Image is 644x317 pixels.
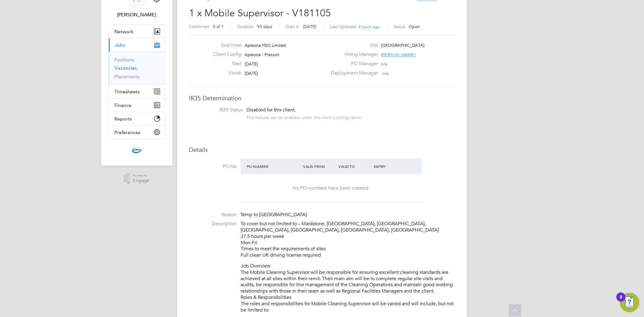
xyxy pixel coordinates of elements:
[245,71,258,76] span: [DATE]
[327,51,378,58] label: Hiring Manager
[124,173,149,184] a: Powered byEngage
[245,161,302,172] div: PO Number
[115,116,132,122] span: Reports
[133,178,149,183] span: Engage
[286,24,300,29] label: Start In
[195,107,243,113] label: IR35 Status
[132,145,142,155] img: cbwstaffingsolutions-logo-retina.png
[394,24,405,29] label: Status
[115,57,135,62] a: Positions
[115,42,125,48] span: Jobs
[109,126,165,139] button: Preferences
[109,52,165,85] div: Jobs
[327,70,378,76] label: Deployment Manager
[115,74,140,79] a: Placements
[241,263,455,313] p: Job Overview The Mobile Cleaning Supervisor will be responsible for ensuring excellent cleaning s...
[109,38,165,52] button: Jobs
[238,24,254,29] label: Duration
[247,185,416,191] div: No PO numbers have been created.
[108,145,165,155] a: Go to home page
[133,173,149,178] span: Powered by
[381,61,387,67] span: n/a
[208,61,242,67] label: Start
[620,293,639,312] button: Open Resource Center, 8 new notifications
[245,52,279,57] span: Apleona - Pretium
[381,43,425,48] span: [GEOGRAPHIC_DATA]
[372,161,408,172] div: Expiry
[245,61,258,67] span: [DATE]
[620,297,622,305] div: 8
[409,24,420,29] span: Open
[109,25,165,38] button: Network
[381,52,416,57] span: [PERSON_NAME]
[359,24,380,29] span: 4 hours ago
[247,107,296,113] span: Disabled for this client.
[208,70,242,76] label: Finish
[189,7,331,19] span: 1 x Mobile Supervisor - V181105
[108,11,165,18] span: Tom Cheek
[115,89,140,94] span: Timesheets
[337,161,372,172] div: Valid To
[330,24,356,29] label: Last Updated
[245,43,286,48] span: Apleona HSG Limited
[382,71,388,76] span: n/a
[241,212,307,218] span: Temp to [GEOGRAPHIC_DATA]
[115,130,141,135] span: Preferences
[208,42,242,49] label: End Hirer
[109,112,165,125] button: Reports
[213,24,224,29] span: 0 of 1
[189,212,237,218] label: Reason
[189,221,237,227] label: Description
[302,161,337,172] div: Valid From
[115,29,134,34] span: Network
[115,65,137,71] a: Vacancies
[109,85,165,98] button: Timesheets
[189,94,455,102] h3: IR35 Determination
[208,51,242,58] label: Client Config
[189,146,455,154] h3: Details
[241,221,455,258] p: To cover but not limited to – Maidstone, [GEOGRAPHIC_DATA], [GEOGRAPHIC_DATA], [GEOGRAPHIC_DATA],...
[247,113,363,120] div: This feature can be enabled under this client's configuration.
[303,24,317,29] span: [DATE]
[327,61,378,67] label: PO Manager
[258,24,272,29] span: 93 days
[327,42,378,49] label: Site
[115,102,132,108] span: Finance
[189,163,237,170] label: PO No
[189,24,210,29] label: Confirmed
[109,98,165,112] button: Finance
